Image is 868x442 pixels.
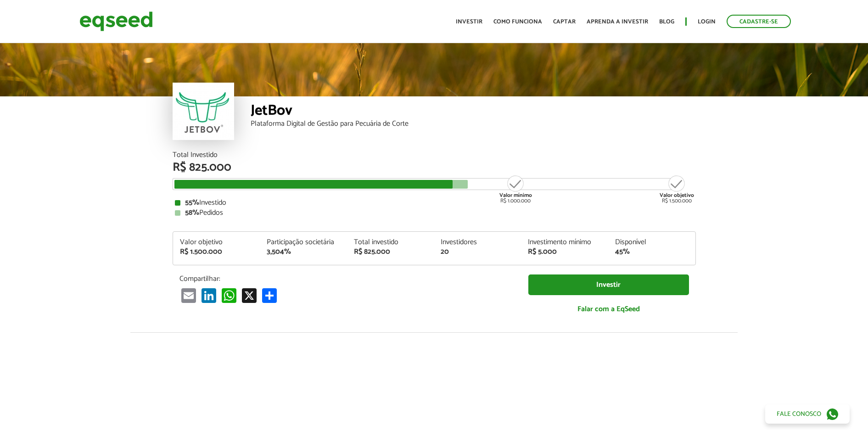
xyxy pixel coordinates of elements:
a: Login [698,19,716,25]
div: R$ 1.500.000 [660,174,694,204]
div: 20 [441,248,514,256]
div: 3,504% [267,248,340,256]
a: Cadastre-se [727,15,791,28]
strong: 55% [185,196,199,209]
a: Compartilhar [260,288,279,303]
a: WhatsApp [220,288,238,303]
div: 45% [615,248,689,256]
div: R$ 5.000 [528,248,601,256]
div: Disponível [615,239,689,246]
strong: 58% [185,207,199,219]
div: R$ 1.000.000 [498,174,533,204]
a: Fale conosco [765,404,850,424]
div: Total investido [354,239,427,246]
a: Investir [456,19,482,25]
div: Valor objetivo [180,239,253,246]
a: Como funciona [493,19,542,25]
div: Investido [175,199,694,207]
a: Captar [553,19,576,25]
div: R$ 825.000 [354,248,427,256]
p: Compartilhar: [179,274,515,283]
div: Investidores [441,239,514,246]
div: R$ 1.500.000 [180,248,253,256]
strong: Valor objetivo [660,191,694,200]
div: Investimento mínimo [528,239,601,246]
div: Pedidos [175,209,694,217]
a: Investir [528,274,689,295]
a: Falar com a EqSeed [528,300,689,319]
a: LinkedIn [200,288,218,303]
img: EqSeed [79,9,153,34]
div: Total Investido [173,151,696,159]
a: Email [179,288,198,303]
div: JetBov [251,103,696,120]
div: Plataforma Digital de Gestão para Pecuária de Corte [251,120,696,128]
div: Participação societária [267,239,340,246]
div: R$ 825.000 [173,162,696,173]
a: Aprenda a investir [587,19,648,25]
a: X [240,288,258,303]
a: Blog [659,19,674,25]
strong: Valor mínimo [499,191,532,200]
